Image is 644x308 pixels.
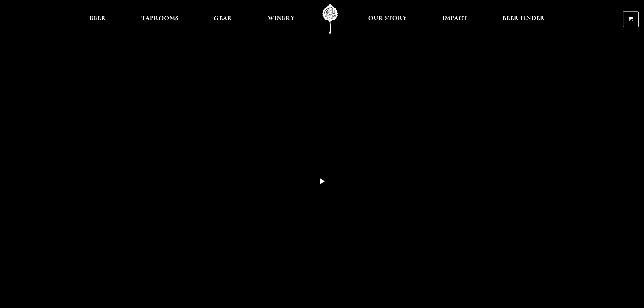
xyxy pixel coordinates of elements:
[137,4,183,34] a: Taprooms
[368,16,407,21] span: Our Story
[268,16,295,21] span: Winery
[214,16,232,21] span: Gear
[364,4,411,34] a: Our Story
[502,16,545,21] span: Beer Finder
[85,4,111,34] a: Beer
[498,4,549,34] a: Beer Finder
[209,4,237,34] a: Gear
[317,4,343,34] a: Odell Home
[442,16,467,21] span: Impact
[263,4,299,34] a: Winery
[141,16,178,21] span: Taprooms
[438,4,472,34] a: Impact
[90,16,106,21] span: Beer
